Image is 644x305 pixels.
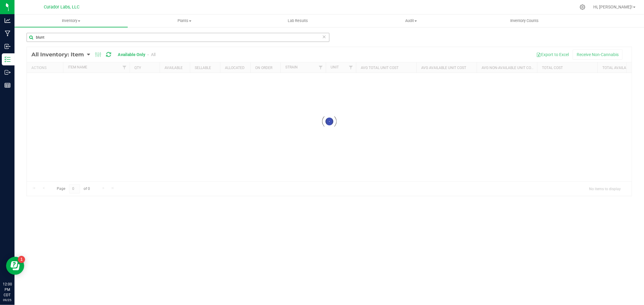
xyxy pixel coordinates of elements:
[5,30,11,36] inline-svg: Manufacturing
[6,257,24,275] iframe: Resource center
[3,298,12,302] p: 09/25
[14,18,128,24] span: Inventory
[322,33,326,41] span: Clear
[5,82,11,88] inline-svg: Reports
[502,18,547,24] span: Inventory Counts
[3,281,12,298] p: 12:00 PM CDT
[27,33,329,42] input: Search Item Name, Retail Display Name, SKU, Part Number...
[18,256,25,263] iframe: Resource center unread badge
[128,18,241,24] span: Plants
[468,14,581,27] a: Inventory Counts
[5,43,11,49] inline-svg: Inbound
[241,14,354,27] a: Lab Results
[128,14,241,27] a: Plants
[5,56,11,62] inline-svg: Inventory
[5,69,11,75] inline-svg: Outbound
[5,17,11,24] inline-svg: Analytics
[579,4,586,10] div: Manage settings
[354,14,468,27] a: Audit
[355,18,467,24] span: Audit
[14,14,128,27] a: Inventory
[593,5,633,9] span: Hi, [PERSON_NAME]!
[44,5,79,10] span: Curador Labs, LLC
[280,18,316,24] span: Lab Results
